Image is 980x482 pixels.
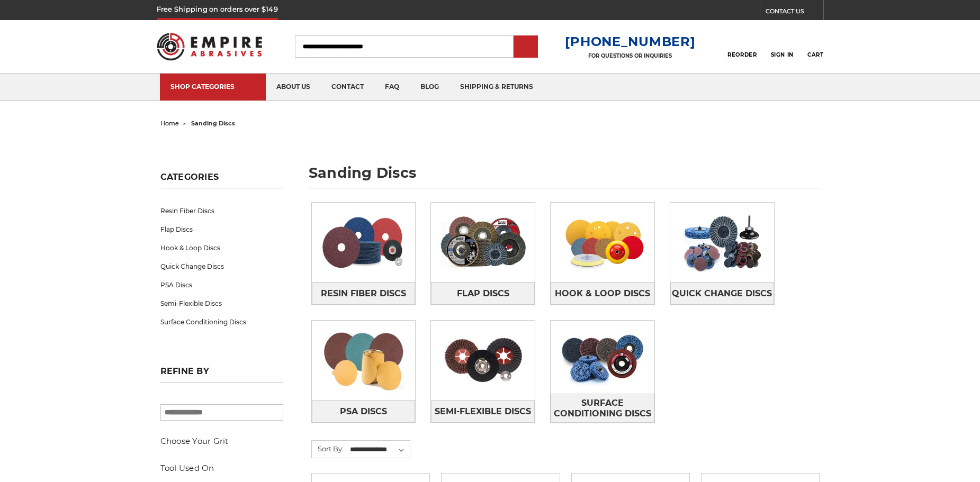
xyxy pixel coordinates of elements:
[431,400,535,423] a: Semi-Flexible Discs
[771,51,794,58] span: Sign In
[160,294,283,313] a: Semi-Flexible Discs
[807,35,823,58] a: Cart
[191,120,235,127] span: sanding discs
[374,74,410,101] a: faq
[410,74,449,101] a: blog
[312,400,416,423] a: PSA Discs
[551,282,654,305] a: Hook & Loop Discs
[807,51,823,58] span: Cart
[309,166,820,188] h1: sanding discs
[160,462,283,475] h5: Tool Used On
[321,285,406,303] span: Resin Fiber Discs
[727,51,757,58] span: Reorder
[160,313,283,331] a: Surface Conditioning Discs
[348,442,410,458] select: Sort By:
[431,282,535,305] a: Flap Discs
[670,282,774,305] a: Quick Change Discs
[160,435,283,448] h5: Choose Your Grit
[160,366,283,383] h5: Refine by
[449,74,544,101] a: shipping & returns
[766,5,823,20] a: CONTACT US
[160,120,179,127] a: home
[160,239,283,257] a: Hook & Loop Discs
[170,83,255,90] div: SHOP CATEGORIES
[515,37,536,58] input: Submit
[312,321,416,400] img: PSA Discs
[312,441,344,457] label: Sort By:
[457,285,509,303] span: Flap Discs
[160,172,283,188] h5: Categories
[160,257,283,276] a: Quick Change Discs
[312,282,416,305] a: Resin Fiber Discs
[551,394,654,423] span: Surface Conditioning Discs
[160,202,283,220] a: Resin Fiber Discs
[672,285,772,303] span: Quick Change Discs
[727,35,757,58] a: Reorder
[157,26,263,67] img: Empire Abrasives
[551,394,654,423] a: Surface Conditioning Discs
[160,220,283,239] a: Flap Discs
[340,403,387,421] span: PSA Discs
[435,403,531,421] span: Semi-Flexible Discs
[555,285,650,303] span: Hook & Loop Discs
[565,34,695,49] a: [PHONE_NUMBER]
[431,206,535,279] img: Flap Discs
[431,324,535,397] img: Semi-Flexible Discs
[565,52,695,59] p: FOR QUESTIONS OR INQUIRIES
[160,276,283,294] a: PSA Discs
[266,74,321,101] a: about us
[551,206,654,279] img: Hook & Loop Discs
[551,321,654,394] img: Surface Conditioning Discs
[670,203,774,282] img: Quick Change Discs
[312,203,416,282] img: Resin Fiber Discs
[321,74,374,101] a: contact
